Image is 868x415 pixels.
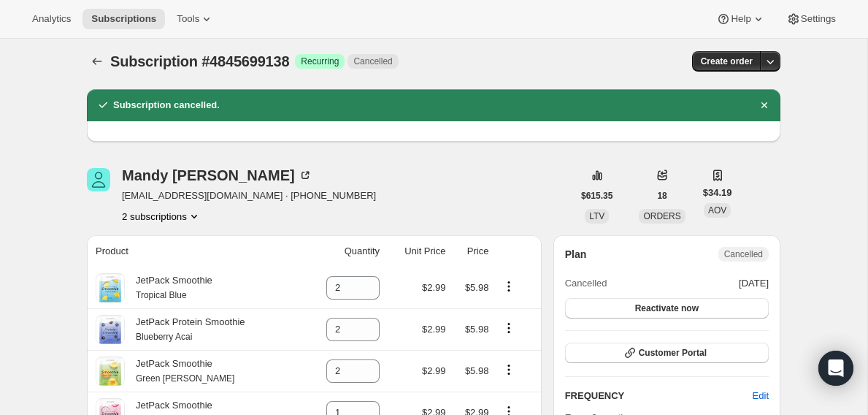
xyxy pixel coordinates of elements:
[589,211,604,221] span: LTV
[572,186,621,206] button: $615.35
[643,211,680,221] span: ORDERS
[23,9,80,29] button: Analytics
[648,186,675,206] button: 18
[125,273,212,302] div: JetPack Smoothie
[708,205,726,216] span: AOV
[87,168,110,191] span: Mandy Faulkner
[136,373,234,384] small: Green [PERSON_NAME]
[96,273,125,302] img: product img
[136,332,192,342] small: Blueberry Acai
[465,365,489,376] span: $5.98
[731,13,750,25] span: Help
[384,235,450,267] th: Unit Price
[639,347,707,359] span: Customer Portal
[701,56,753,67] span: Create order
[465,282,489,293] span: $5.98
[565,276,607,291] span: Cancelled
[581,190,612,202] span: $615.35
[82,9,165,29] button: Subscriptions
[113,98,220,113] h2: Subscription cancelled.
[818,351,853,386] div: Open Intercom Messenger
[122,189,376,203] span: [EMAIL_ADDRESS][DOMAIN_NAME] · [PHONE_NUMBER]
[703,186,732,200] span: $34.19
[753,389,769,403] span: Edit
[122,168,312,183] div: Mandy [PERSON_NAME]
[177,13,199,25] span: Tools
[422,324,446,335] span: $2.99
[724,248,763,260] span: Cancelled
[565,298,769,319] button: Reactivate now
[136,290,187,300] small: Tropical Blue
[754,95,775,115] button: Dismiss notification
[91,13,156,25] span: Subscriptions
[497,278,521,294] button: Product actions
[122,209,201,224] button: Product actions
[110,53,289,69] span: Subscription #4845699138
[301,56,339,67] span: Recurring
[635,302,699,314] span: Reactivate now
[96,315,125,344] img: product img
[565,247,587,262] h2: Plan
[739,276,769,291] span: [DATE]
[565,389,753,403] h2: FREQUENCY
[302,235,384,267] th: Quantity
[125,357,234,386] div: JetPack Smoothie
[422,282,446,293] span: $2.99
[657,190,667,202] span: 18
[692,51,761,72] button: Create order
[465,324,489,335] span: $5.98
[497,320,521,336] button: Product actions
[744,384,777,408] button: Edit
[497,362,521,378] button: Product actions
[168,9,223,29] button: Tools
[96,357,125,386] img: product img
[565,343,769,363] button: Customer Portal
[87,235,302,267] th: Product
[125,315,245,344] div: JetPack Protein Smoothie
[87,51,107,72] button: Subscriptions
[777,9,845,29] button: Settings
[32,13,71,25] span: Analytics
[801,13,836,25] span: Settings
[353,56,392,67] span: Cancelled
[707,9,774,29] button: Help
[422,365,446,376] span: $2.99
[450,235,493,267] th: Price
